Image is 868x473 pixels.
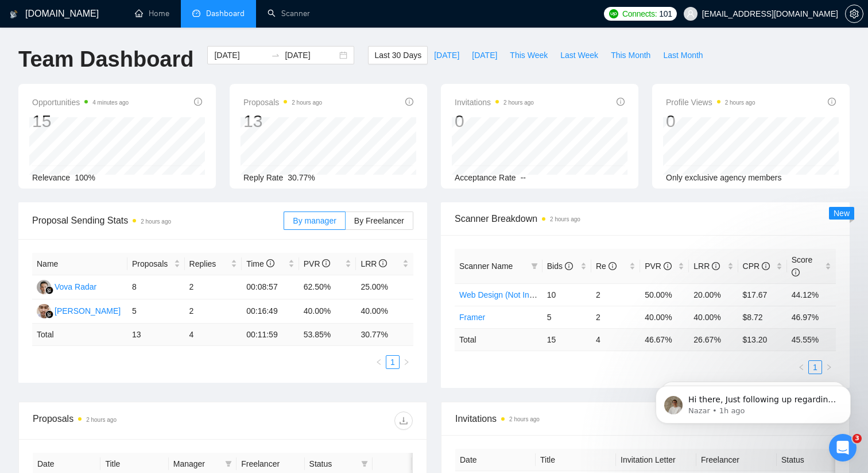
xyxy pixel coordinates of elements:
td: $17.67 [738,283,787,306]
td: 5 [127,299,185,324]
span: filter [225,460,232,467]
button: download [394,412,413,430]
span: 101 [659,7,672,20]
td: 00:16:49 [242,299,299,324]
td: 44.12% [787,283,836,306]
span: Connects: [622,7,657,20]
span: By Freelancer [354,216,404,225]
div: Hello! I’m Nazar, and I’ll gladly support you with your request 😊 [18,205,179,227]
span: Score [792,255,813,277]
td: 62.50% [299,275,356,299]
span: info-circle [405,98,413,106]
a: Framer [459,313,485,322]
img: AI [37,304,51,318]
div: Proposals [33,412,223,430]
td: 8 [127,275,185,299]
button: Home [180,5,201,26]
button: Upload attachment [55,376,64,386]
th: Status [777,449,857,471]
span: Replies [189,257,229,270]
td: 30.77 % [356,324,413,346]
span: info-circle [322,259,330,267]
h1: Nazar [56,6,82,14]
a: AI[PERSON_NAME] [37,306,121,315]
a: VRVova Radar [37,282,96,291]
time: 2 hours ago [292,99,322,106]
div: What is the function of a Business Manager? [36,91,220,133]
td: 20.00% [689,283,738,306]
button: right [400,355,413,369]
span: CPR [743,262,770,271]
iframe: Intercom notifications message [638,362,868,442]
td: 2 [185,275,242,299]
div: 13 [243,110,322,132]
img: VR [37,280,51,294]
button: right [822,360,836,374]
div: joined the conversation [70,174,175,184]
span: PVR [645,262,672,271]
td: Total [455,328,542,351]
td: 4 [185,324,242,346]
th: Freelancer [696,449,777,471]
span: dashboard [192,9,200,17]
iframe: Intercom live chat [829,434,857,462]
td: 26.67 % [689,328,738,351]
span: Last Week [560,49,598,61]
button: Last 30 Days [368,46,428,64]
span: info-circle [194,98,202,106]
td: 2 [591,283,640,306]
div: Nazar says… [9,171,220,198]
span: Time [246,259,274,268]
button: Emoji picker [18,376,27,386]
td: 46.97% [787,306,836,328]
span: right [403,359,410,366]
a: searchScanner [268,9,310,18]
span: user [687,10,695,18]
button: Send a message… [197,372,215,390]
img: logo [10,5,18,24]
span: info-circle [609,262,617,270]
div: Could you please clarify what offer you received, and also confirm whether you are theowneror ana... [9,258,188,317]
span: [DATE] [472,49,497,61]
span: 30.77% [288,173,315,182]
span: to [271,51,280,60]
button: go back [7,5,29,26]
button: setting [845,5,863,23]
time: 2 hours ago [725,99,755,106]
button: [DATE] [428,46,466,64]
img: upwork-logo.png [609,9,618,18]
time: 4 minutes ago [92,99,129,106]
span: Proposal Sending Stats [32,213,284,228]
td: 50.00% [640,283,689,306]
span: Re [596,262,617,271]
span: Acceptance Rate [455,173,516,182]
span: Last 30 Days [374,49,421,61]
td: $8.72 [738,306,787,328]
button: left [372,355,386,369]
span: This Month [611,49,650,61]
a: 1 [809,361,821,374]
span: Invitations [455,95,534,109]
span: Dashboard [206,9,245,18]
div: Oh I see now I need to accept through the agency account. All good! [41,337,220,374]
a: 1 [386,356,399,368]
img: Profile image for AI Assistant from GigRadar 📡 [9,138,28,156]
div: Please allow me a couple of minutes to check everything in detail 🖥️🔍 [18,227,179,249]
td: 2 [185,299,242,324]
a: Web Design (Not Including Ecommerce / Shopify) [459,290,636,299]
div: lainyann98@gmail.com says… [9,337,220,387]
td: 00:08:57 [242,275,299,299]
img: gigradar-bm.png [45,310,53,318]
span: filter [223,455,234,472]
li: Next Page [400,355,413,369]
span: info-circle [762,262,770,270]
button: left [795,360,808,374]
time: 2 hours ago [141,218,171,225]
a: setting [845,9,863,18]
th: Date [455,449,536,471]
span: Manager [173,457,220,470]
th: Proposals [127,253,185,275]
span: 3 [852,434,862,443]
